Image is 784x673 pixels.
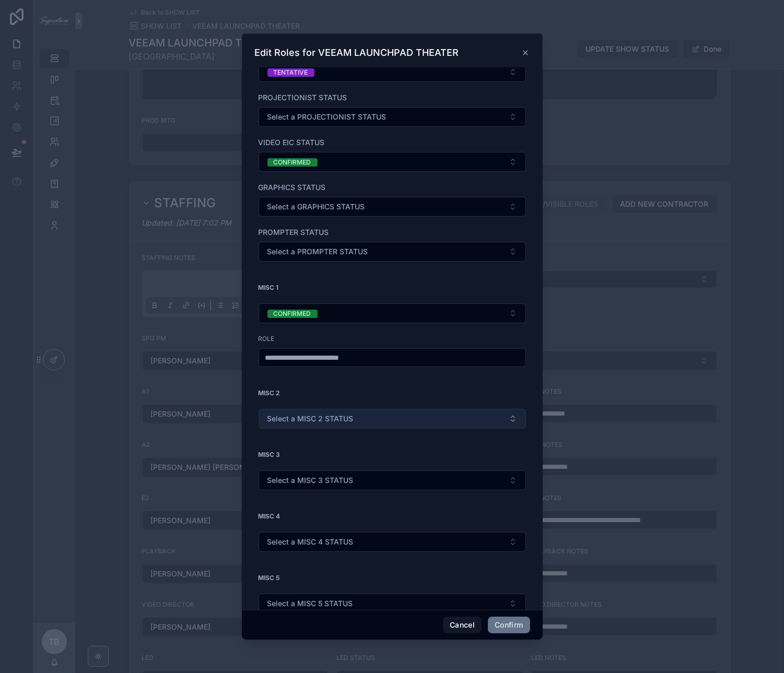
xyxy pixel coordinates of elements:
[259,62,526,82] button: Select Button
[259,594,526,613] button: Select Button
[267,202,365,212] span: Select a GRAPHICS STATUS
[259,107,526,127] button: Select Button
[267,537,354,547] span: Select a MISC 4 STATUS
[274,68,308,77] div: TENTATIVE
[259,532,526,552] button: Select Button
[259,284,279,292] strong: MISC 1
[259,389,280,397] strong: MISC 2
[259,93,347,102] span: PROJECTIONIST STATUS
[267,475,354,486] span: Select a MISC 3 STATUS
[259,335,275,343] span: ROLE
[267,414,354,424] span: Select a MISC 2 STATUS
[267,598,353,609] span: Select a MISC 5 STATUS
[443,617,482,633] button: Cancel
[259,183,326,192] span: GRAPHICS STATUS
[255,46,459,59] h3: Edit Roles for VEEAM LAUNCHPAD THEATER
[259,574,280,582] strong: MISC 5
[259,470,526,490] button: Select Button
[259,197,526,217] button: Select Button
[488,617,530,633] button: Confirm
[259,451,280,459] strong: MISC 3
[259,303,526,323] button: Select Button
[259,228,329,237] span: PROMPTER STATUS
[267,112,387,122] span: Select a PROJECTIONIST STATUS
[259,242,526,262] button: Select Button
[267,246,368,257] span: Select a PROMPTER STATUS
[274,310,311,318] div: CONFIRMED
[259,512,280,521] strong: MISC 4
[259,409,526,429] button: Select Button
[259,138,325,147] span: VIDEO EIC STATUS
[259,152,526,172] button: Select Button
[274,158,311,167] div: CONFIRMED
